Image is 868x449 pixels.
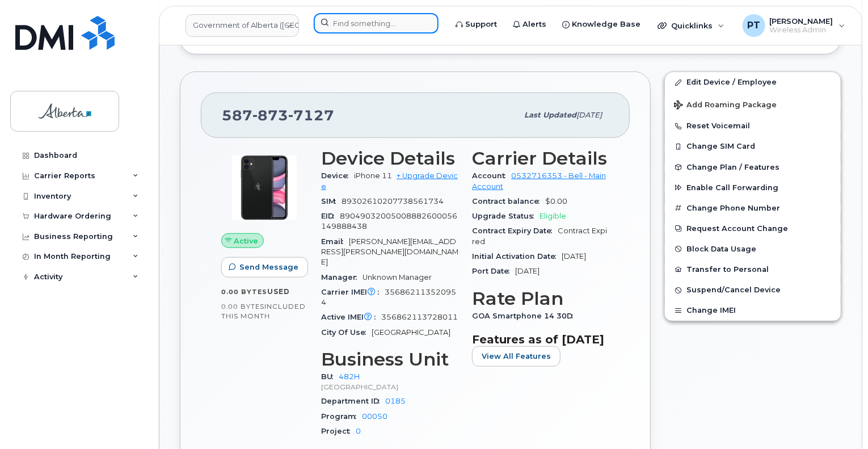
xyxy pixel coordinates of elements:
[472,312,579,320] span: GOA Smartphone 14 30D
[665,116,841,136] button: Reset Voicemail
[686,183,778,192] span: Enable Call Forwarding
[448,13,505,36] a: Support
[472,226,607,245] span: Contract Expired
[770,16,833,26] span: [PERSON_NAME]
[770,26,833,35] span: Wireless Admin
[321,288,385,296] span: Carrier IMEI
[554,13,648,36] a: Knowledge Base
[665,280,841,300] button: Suspend/Cancel Device
[321,412,362,421] span: Program
[540,212,566,220] span: Eligible
[472,171,511,180] span: Account
[472,226,558,235] span: Contract Expiry Date
[650,14,732,37] div: Quicklinks
[267,287,290,296] span: used
[221,257,308,278] button: Send Message
[221,303,264,310] span: 0.00 Bytes
[576,111,602,119] span: [DATE]
[252,107,288,124] span: 873
[321,237,458,267] span: [PERSON_NAME][EMAIL_ADDRESS][PERSON_NAME][DOMAIN_NAME]
[686,286,781,295] span: Suspend/Cancel Device
[472,346,561,367] button: View All Features
[321,212,457,230] span: 89049032005008882600056149888438
[665,178,841,198] button: Enable Call Forwarding
[472,288,609,309] h3: Rate Plan
[472,267,515,275] span: Port Date
[472,197,545,205] span: Contract balance
[321,349,458,370] h3: Business Unit
[671,21,713,30] span: Quicklinks
[372,328,450,337] span: [GEOGRAPHIC_DATA]
[321,148,458,169] h3: Device Details
[288,107,334,124] span: 7127
[665,219,841,239] button: Request Account Change
[321,372,339,381] span: BU
[221,288,267,296] span: 0.00 Bytes
[234,236,259,246] span: Active
[665,72,841,93] a: Edit Device / Employee
[665,136,841,157] button: Change SIM Card
[545,197,567,205] span: $0.00
[363,273,432,282] span: Unknown Manager
[321,427,356,435] span: Project
[321,382,458,392] p: [GEOGRAPHIC_DATA]
[342,197,444,205] span: 89302610207738561734
[505,13,554,36] a: Alerts
[385,397,406,405] a: 0185
[314,13,439,33] input: Find something...
[472,252,562,261] span: Initial Activation Date
[465,19,497,30] span: Support
[321,273,363,282] span: Manager
[321,313,381,321] span: Active IMEI
[472,333,609,346] h3: Features as of [DATE]
[747,19,760,32] span: PT
[239,262,298,272] span: Send Message
[523,19,546,30] span: Alerts
[524,111,576,119] span: Last updated
[665,93,841,116] button: Add Roaming Package
[472,148,609,169] h3: Carrier Details
[472,171,606,190] a: 0532716353 - Bell - Main Account
[356,427,361,435] a: 0
[381,313,458,321] span: 356862113728011
[362,412,387,421] a: 00050
[321,328,372,337] span: City Of Use
[321,397,385,405] span: Department ID
[515,267,540,275] span: [DATE]
[686,163,779,171] span: Change Plan / Features
[321,197,342,205] span: SIM
[321,288,456,307] span: 356862113520954
[339,372,360,381] a: 482H
[665,198,841,219] button: Change Phone Number
[321,171,354,180] span: Device
[230,154,298,222] img: iPhone_11.jpg
[222,107,334,124] span: 587
[321,212,340,220] span: EID
[665,300,841,321] button: Change IMEI
[472,212,540,220] span: Upgrade Status
[735,14,853,37] div: Penny Tse
[354,171,392,180] span: iPhone 11
[572,19,641,30] span: Knowledge Base
[321,171,458,190] a: + Upgrade Device
[665,157,841,178] button: Change Plan / Features
[321,237,349,246] span: Email
[674,100,777,111] span: Add Roaming Package
[186,14,299,37] a: Government of Alberta (GOA)
[665,239,841,259] button: Block Data Usage
[482,351,551,362] span: View All Features
[562,252,586,261] span: [DATE]
[665,259,841,280] button: Transfer to Personal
